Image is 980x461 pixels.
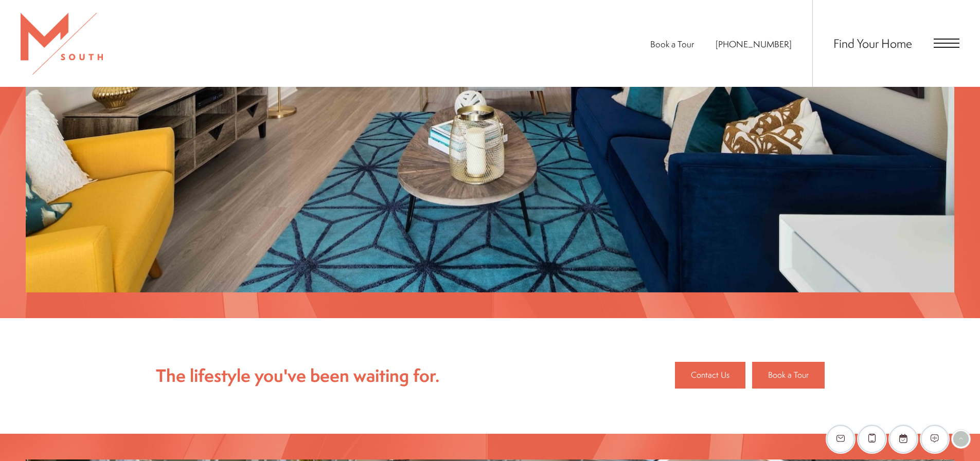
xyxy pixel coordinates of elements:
[691,368,729,382] span: Contact Us
[833,35,912,51] a: Find Your Home
[716,38,792,50] span: [PHONE_NUMBER]
[752,362,825,389] a: Book a Tour
[21,13,103,75] img: MSouth
[156,362,439,390] p: The lifestyle you've been waiting for.
[768,368,809,382] span: Book a Tour
[716,38,792,50] a: Call Us at 813-570-8014
[675,362,745,389] a: Contact Us
[650,38,694,50] a: Book a Tour
[934,39,959,48] button: Open Menu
